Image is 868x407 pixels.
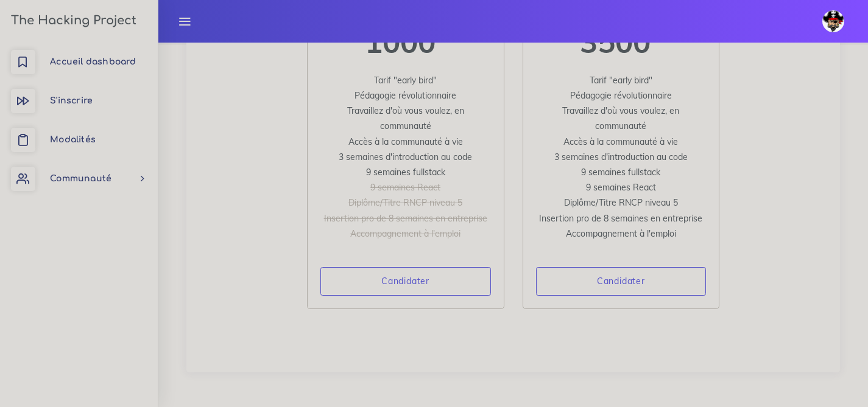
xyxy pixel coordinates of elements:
[570,90,672,101] span: Pédagogie révolutionnaire
[536,267,707,296] a: Candidater
[580,24,651,60] span: 3500
[564,197,678,208] span: Diplôme/Titre RNCP niveau 5
[7,14,136,27] h3: The Hacking Project
[563,136,678,147] span: Accès à la communauté à vie
[50,57,136,66] span: Accueil dashboard
[562,105,679,131] span: Travaillez d'où vous voulez, en communauté
[366,167,445,178] span: 9 semaines fullstack
[539,213,702,224] span: Insertion pro de 8 semaines en entreprise
[350,228,460,239] span: Accompagnement à l'emploi
[50,135,96,144] span: Modalités
[365,24,436,60] span: 1000
[324,213,487,224] span: Insertion pro de 8 semaines en entreprise
[586,182,656,193] span: 9 semaines React
[374,75,437,86] span: Tarif "early bird"
[822,10,844,32] img: avatar
[370,182,440,193] span: 9 semaines React
[566,228,676,239] span: Accompagnement à l'emploi
[581,167,660,178] span: 9 semaines fullstack
[355,90,456,101] span: Pédagogie révolutionnaire
[348,197,462,208] span: Diplôme/Titre RNCP niveau 5
[590,75,652,86] span: Tarif "early bird"
[554,151,688,162] span: 3 semaines d'introduction au code
[320,267,491,296] a: Candidater
[50,174,111,183] span: Communauté
[339,151,472,162] span: 3 semaines d'introduction au code
[50,96,93,105] span: S'inscrire
[348,136,463,147] span: Accès à la communauté à vie
[347,105,464,131] span: Travaillez d'où vous voulez, en communauté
